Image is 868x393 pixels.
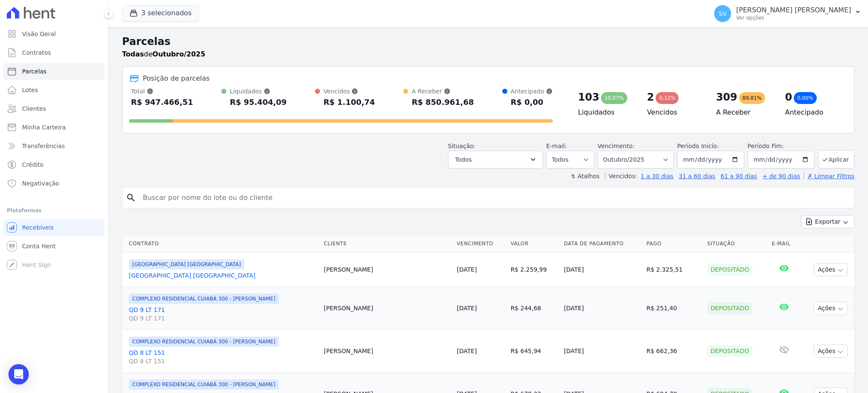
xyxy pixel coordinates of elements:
div: 10,07% [601,92,627,104]
h4: Liquidados [578,107,634,118]
div: A Receber [412,87,474,95]
a: Conta Hent [3,238,105,255]
td: R$ 244,68 [507,287,561,330]
span: Negativação [22,179,59,188]
td: [DATE] [560,287,643,330]
i: search [126,193,136,203]
label: Período Inicío: [677,143,719,149]
p: de [122,49,205,59]
p: Ver opções [736,14,851,21]
label: Vencidos: [605,173,637,180]
div: Depositado [707,302,752,314]
div: Liquidados [230,87,287,95]
span: Parcelas [22,67,47,76]
th: Vencimento [453,235,507,253]
div: 309 [716,90,737,104]
a: QD 8 LT 151QD 8 LT 151 [129,348,317,365]
span: [GEOGRAPHIC_DATA] [GEOGRAPHIC_DATA] [129,259,244,269]
label: E-mail: [546,143,567,149]
td: R$ 251,40 [643,287,704,330]
span: Conta Hent [22,242,56,250]
button: 3 selecionados [122,5,199,21]
a: 31 a 60 dias [679,173,715,180]
td: [PERSON_NAME] [320,330,453,373]
span: COMPLEXO RESIDENCIAL CUIABÁ 300 - [PERSON_NAME] [129,337,279,347]
td: [PERSON_NAME] [320,253,453,287]
td: [DATE] [560,330,643,373]
span: Visão Geral [22,30,56,38]
td: R$ 662,36 [643,330,704,373]
span: Minha Carteira [22,123,66,132]
a: Parcelas [3,63,105,80]
a: [DATE] [457,305,477,312]
th: Pago [643,235,704,253]
button: SV [PERSON_NAME] [PERSON_NAME] Ver opções [707,2,868,25]
th: Valor [507,235,561,253]
a: [DATE] [457,348,477,354]
span: Todos [455,154,472,165]
span: Transferências [22,142,65,150]
th: Contrato [122,235,320,253]
div: R$ 850.961,68 [412,95,474,109]
label: Situação: [448,143,476,149]
button: Ações [814,263,848,276]
div: Antecipado [511,87,553,95]
label: ↯ Atalhos [570,173,599,180]
div: Vencidos [323,87,375,95]
p: [PERSON_NAME] [PERSON_NAME] [736,6,851,14]
h4: A Receber [716,107,771,118]
a: QD 9 LT 171QD 9 LT 171 [129,306,317,323]
button: Ações [814,345,848,358]
a: Minha Carteira [3,119,105,136]
button: Exportar [801,215,854,228]
h4: Antecipado [785,107,840,118]
a: 1 a 30 dias [641,173,673,180]
strong: Todas [122,50,144,58]
td: R$ 645,94 [507,330,561,373]
span: Recebíveis [22,223,54,232]
div: R$ 95.404,09 [230,95,287,109]
button: Todos [448,151,543,168]
a: [DATE] [457,266,477,273]
td: R$ 2.259,99 [507,253,561,287]
a: + de 90 dias [762,173,800,180]
span: Contratos [22,48,51,57]
th: Cliente [320,235,453,253]
th: Data de Pagamento [560,235,643,253]
h2: Parcelas [122,34,854,49]
a: Negativação [3,175,105,192]
div: Plataformas [7,205,101,216]
div: Depositado [707,264,752,275]
label: Período Fim: [748,142,815,151]
div: 0,00% [794,92,817,104]
a: Lotes [3,81,105,98]
th: Situação [704,235,768,253]
a: Transferências [3,138,105,154]
div: R$ 1.100,74 [323,95,375,109]
button: Aplicar [818,150,854,168]
span: Lotes [22,86,38,94]
div: Total [131,87,193,95]
span: QD 9 LT 171 [129,314,317,323]
a: Visão Geral [3,25,105,42]
span: QD 8 LT 151 [129,357,317,365]
h4: Vencidos [647,107,703,118]
a: Contratos [3,44,105,61]
a: [GEOGRAPHIC_DATA] [GEOGRAPHIC_DATA] [129,271,317,280]
span: SV [719,11,726,17]
span: Crédito [22,160,44,169]
div: 2 [647,90,654,104]
td: [DATE] [560,253,643,287]
th: E-mail [768,235,800,253]
span: Clientes [22,104,46,113]
div: 0,12% [656,92,679,104]
span: COMPLEXO RESIDENCIAL CUIABÁ 300 - [PERSON_NAME] [129,379,279,390]
a: 61 a 90 dias [721,173,757,180]
td: R$ 2.325,51 [643,253,704,287]
a: Recebíveis [3,219,105,236]
div: 89,81% [739,92,765,104]
div: Open Intercom Messenger [8,364,29,385]
td: [PERSON_NAME] [320,287,453,330]
span: COMPLEXO RESIDENCIAL CUIABÁ 300 - [PERSON_NAME] [129,294,279,304]
a: Clientes [3,100,105,117]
